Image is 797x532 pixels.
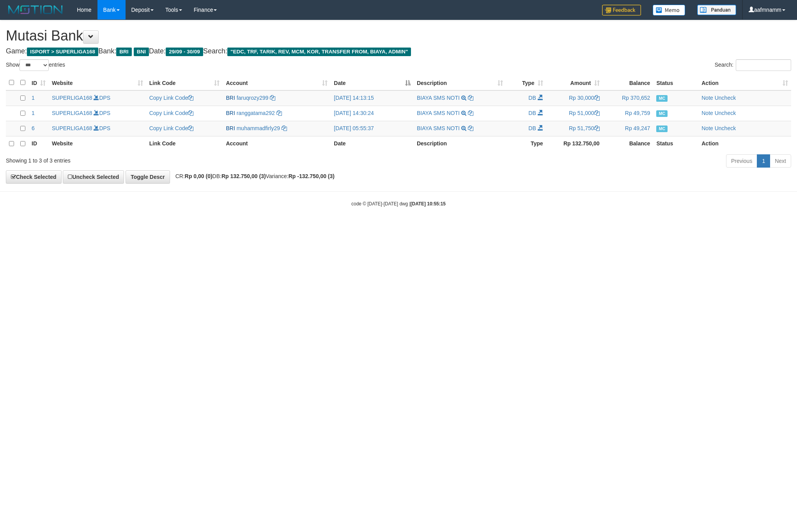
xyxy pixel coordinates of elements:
[757,154,770,168] a: 1
[19,59,49,71] select: Showentries
[282,125,287,131] a: Copy muhammadfirly29 to clipboard
[331,121,414,136] td: [DATE] 05:55:37
[468,125,473,131] a: Copy BIAYA SMS NOTI to clipboard
[417,125,460,131] a: BIAYA SMS NOTI
[331,90,414,106] td: [DATE] 14:13:15
[653,5,685,16] img: Button%20Memo.svg
[6,170,62,184] a: Check Selected
[27,48,98,56] span: ISPORT > SUPERLIGA168
[223,75,331,90] th: Account: activate to sort column ascending
[546,75,603,90] th: Amount: activate to sort column ascending
[698,75,791,90] th: Action: activate to sort column ascending
[226,110,235,116] span: BRI
[172,173,335,179] span: CR: DB: Variance:
[226,95,235,101] span: BRI
[701,110,713,116] a: Note
[237,110,275,116] a: ranggatama292
[185,173,213,179] strong: Rp 0,00 (0)
[63,170,124,184] a: Uncheck Selected
[656,125,668,132] span: Manually Checked by: aafKayli
[715,59,791,71] label: Search:
[468,110,473,116] a: Copy BIAYA SMS NOTI to clipboard
[603,106,654,121] td: Rp 49,759
[223,136,331,151] th: Account
[528,110,536,116] span: DB
[417,95,460,101] a: BIAYA SMS NOTI
[528,125,536,131] span: DB
[468,95,473,101] a: Copy BIAYA SMS NOTI to clipboard
[32,110,35,116] span: 1
[32,95,35,101] span: 1
[49,75,146,90] th: Website: activate to sort column ascending
[351,201,446,207] small: code © [DATE]-[DATE] dwg |
[656,95,668,102] span: Manually Checked by: aafmnamm
[414,75,506,90] th: Description: activate to sort column ascending
[594,110,600,116] a: Copy Rp 51,000 to clipboard
[52,110,92,116] a: SUPERLIGA168
[52,95,92,101] a: SUPERLIGA168
[166,48,203,56] span: 29/09 - 30/09
[546,121,603,136] td: Rp 51,750
[411,201,446,207] strong: [DATE] 10:55:15
[594,125,600,131] a: Copy Rp 51,750 to clipboard
[126,170,170,184] a: Toggle Descr
[6,28,791,44] h1: Mutasi Bank
[28,136,49,151] th: ID
[49,136,146,151] th: Website
[528,95,536,101] span: DB
[603,75,654,90] th: Balance
[28,75,49,90] th: ID: activate to sort column ascending
[6,59,65,71] label: Show entries
[414,136,506,151] th: Description
[149,95,194,101] a: Copy Link Code
[32,125,35,131] span: 6
[227,48,411,56] span: "EDC, TRF, TARIK, REV, MCM, KOR, TRANSFER FROM, BIAYA, ADMIN"
[49,90,146,106] td: DPS
[331,136,414,151] th: Date
[331,106,414,121] td: [DATE] 14:30:24
[701,95,713,101] a: Note
[701,125,713,131] a: Note
[546,106,603,121] td: Rp 51,000
[653,75,698,90] th: Status
[603,136,654,151] th: Balance
[146,75,223,90] th: Link Code: activate to sort column ascending
[270,95,275,101] a: Copy faruqrozy299 to clipboard
[49,106,146,121] td: DPS
[276,110,282,116] a: Copy ranggatama292 to clipboard
[546,90,603,106] td: Rp 30,000
[770,154,791,168] a: Next
[653,136,698,151] th: Status
[594,95,600,101] a: Copy Rp 30,000 to clipboard
[715,95,736,101] a: Uncheck
[146,136,223,151] th: Link Code
[656,110,668,117] span: Manually Checked by: aafmnamm
[6,154,326,164] div: Showing 1 to 3 of 3 entries
[149,125,194,131] a: Copy Link Code
[116,48,131,56] span: BRI
[726,154,757,168] a: Previous
[602,5,641,16] img: Feedback.jpg
[226,125,235,131] span: BRI
[6,48,791,55] h4: Game: Bank: Date: Search:
[331,75,414,90] th: Date: activate to sort column descending
[715,110,736,116] a: Uncheck
[6,4,65,16] img: MOTION_logo.png
[715,125,736,131] a: Uncheck
[603,90,654,106] td: Rp 370,652
[506,136,546,151] th: Type
[698,136,791,151] th: Action
[506,75,546,90] th: Type: activate to sort column ascending
[221,173,266,179] strong: Rp 132.750,00 (3)
[603,121,654,136] td: Rp 49,247
[49,121,146,136] td: DPS
[697,5,736,15] img: panduan.png
[417,110,460,116] a: BIAYA SMS NOTI
[52,125,92,131] a: SUPERLIGA168
[237,95,269,101] a: faruqrozy299
[289,173,335,179] strong: Rp -132.750,00 (3)
[546,136,603,151] th: Rp 132.750,00
[237,125,280,131] a: muhammadfirly29
[149,110,194,116] a: Copy Link Code
[134,48,149,56] span: BNI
